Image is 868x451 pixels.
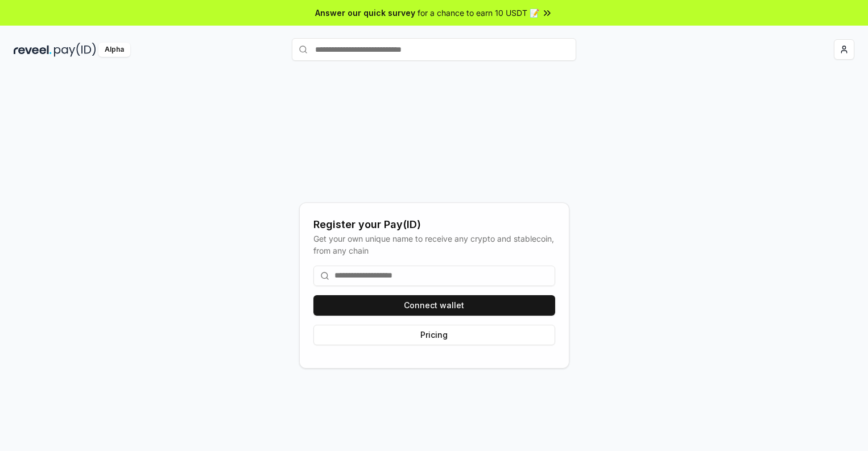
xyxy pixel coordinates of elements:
img: reveel_dark [14,43,52,57]
div: Get your own unique name to receive any crypto and stablecoin, from any chain [313,233,555,256]
button: Connect wallet [313,295,555,316]
span: for a chance to earn 10 USDT 📝 [418,7,539,19]
img: pay_id [54,43,96,57]
div: Alpha [98,43,130,57]
button: Pricing [313,325,555,345]
span: Answer our quick survey [315,7,415,19]
div: Register your Pay(ID) [313,217,555,233]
